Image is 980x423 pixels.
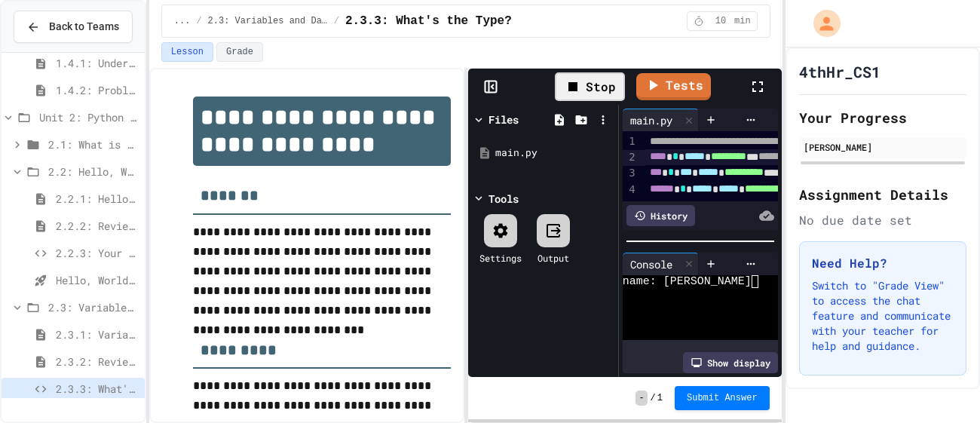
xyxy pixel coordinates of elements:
div: My Account [798,6,844,41]
div: main.py [623,112,680,128]
div: 5 [623,198,638,214]
span: Unit 2: Python Fundamentals [39,109,139,125]
div: Settings [479,251,522,265]
div: Console [623,256,680,272]
button: Grade [216,42,263,62]
h3: Need Help? [812,254,954,272]
div: Console [623,253,699,275]
button: Back to Teams [14,11,133,43]
div: 2 [623,150,638,166]
h2: Your Progress [799,107,966,128]
span: 2.3.3: What's the Type? [345,12,512,30]
span: name: [PERSON_NAME] [623,275,752,288]
p: Switch to "Grade View" to access the chat feature and communicate with your teacher for help and ... [812,278,954,354]
span: Submit Answer [687,392,758,404]
span: 1 [657,392,663,404]
div: main.py [495,146,613,161]
span: 2.3.3: What's the Type? [56,381,139,397]
span: 1.4.2: Problem Solving Reflection [56,82,139,98]
span: / [334,15,339,27]
span: Hello, World! - Quiz [56,272,139,288]
div: Output [537,251,569,265]
span: 2.2.1: Hello, World! [56,191,139,207]
span: / [651,392,656,404]
h2: Assignment Details [799,184,966,205]
span: 1.4.1: Understanding Games with Flowcharts [56,55,139,71]
span: 2.1: What is Code? [48,136,139,152]
div: 3 [623,166,638,182]
div: Show display [683,352,778,373]
h1: 4thHr_CS1 [799,61,880,82]
span: 2.3.2: Review - Variables and Data Types [56,354,139,369]
span: min [734,15,751,27]
button: Lesson [161,42,213,62]
a: Tests [636,73,711,100]
span: Back to Teams [49,19,119,35]
div: 1 [623,134,638,150]
div: Files [488,112,519,127]
span: 10 [709,15,733,27]
div: [PERSON_NAME] [804,140,962,154]
div: 4 [623,182,638,198]
div: Tools [488,191,519,207]
span: / [196,15,201,27]
span: 2.2: Hello, World! [48,164,139,179]
span: 2.2.2: Review - Hello, World! [56,218,139,234]
span: ... [174,15,191,27]
div: History [626,205,695,226]
div: main.py [623,109,699,131]
span: 2.3: Variables and Data Types [208,15,328,27]
span: - [635,391,647,406]
span: 2.2.3: Your Name and Favorite Movie [56,245,139,261]
button: Submit Answer [675,386,770,410]
span: 2.3.1: Variables and Data Types [56,326,139,342]
div: No due date set [799,211,966,229]
span: 2.3: Variables and Data Types [48,299,139,315]
div: Stop [555,72,625,101]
